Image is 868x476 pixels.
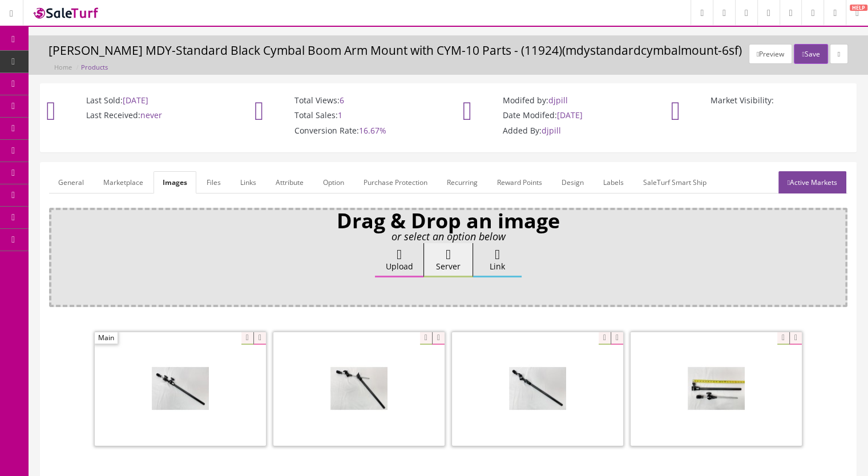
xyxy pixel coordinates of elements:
[267,171,313,193] a: Attribute
[81,63,108,71] a: Products
[391,229,506,243] i: or select an option below
[123,95,148,106] span: [DATE]
[354,171,437,193] a: Purchase Protection
[850,5,867,11] span: HELP
[548,95,568,106] span: djpill
[557,110,583,120] span: [DATE]
[260,110,429,120] p: Total Sales:
[552,171,593,193] a: Design
[634,171,716,193] a: SaleTurf Smart Ship
[52,95,220,106] p: Last Sold:
[52,110,220,120] p: Last Received:
[314,171,353,193] a: Option
[594,171,633,193] a: Labels
[749,44,792,64] button: Preview
[57,216,839,226] p: Drag & Drop an image
[469,126,637,136] p: Added By:
[469,110,637,120] p: Date Modifed:
[154,171,196,193] a: Images
[542,125,561,136] span: djpill
[438,171,487,193] a: Recurring
[260,95,429,106] p: Total Views:
[359,125,386,136] span: 16.67%
[260,126,429,136] p: Conversion Rate:
[424,243,473,277] label: Server
[340,95,344,106] span: 6
[338,110,342,120] span: 1
[469,95,637,106] p: Modifed by:
[488,171,551,193] a: Reward Points
[676,95,845,106] p: Market Visibility:
[140,110,162,120] span: never
[32,5,100,21] img: SaleTurf
[197,171,230,193] a: Files
[54,63,72,71] a: Home
[231,171,265,193] a: Links
[94,171,152,193] a: Marketplace
[794,44,827,64] button: Save
[49,171,93,193] a: General
[778,171,846,193] a: Active Markets
[375,243,423,277] label: Upload
[49,44,848,57] h3: [PERSON_NAME] MDY-Standard Black Cymbal Boom Arm Mount with CYM-10 Parts - (11924)(mdystandardcym...
[473,243,522,277] label: Link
